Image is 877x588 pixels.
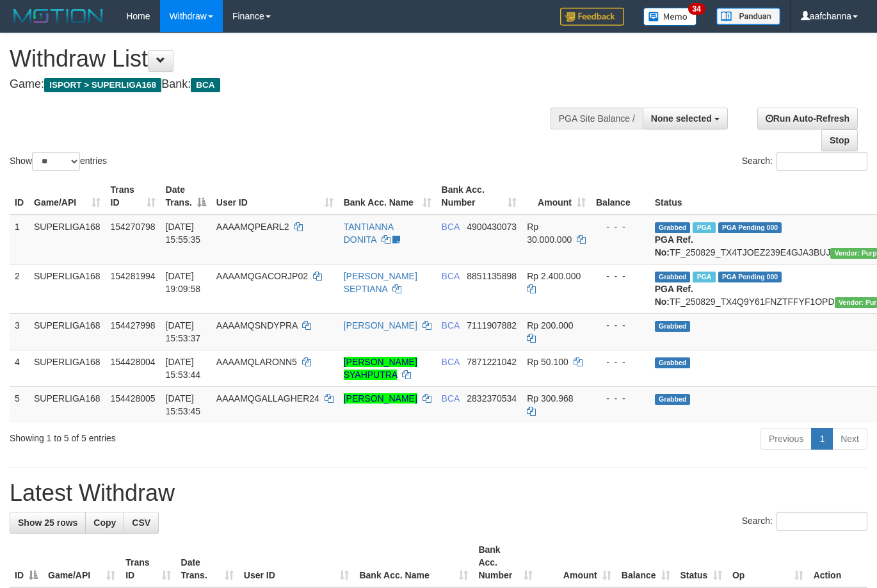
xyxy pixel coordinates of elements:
th: User ID: activate to sort column ascending [211,178,339,215]
span: Copy 7111907882 to clipboard [467,320,517,331]
a: 1 [811,428,833,450]
a: [PERSON_NAME] SYAHPUTRA [344,357,417,380]
a: CSV [124,512,159,534]
div: Showing 1 to 5 of 5 entries [10,427,356,445]
b: PGA Ref. No: [655,234,693,257]
label: Show entries [10,152,107,171]
span: [DATE] 15:53:45 [166,393,201,416]
th: Date Trans.: activate to sort column ascending [176,538,239,587]
span: CSV [132,518,150,528]
div: PGA Site Balance / [551,108,643,129]
th: Op: activate to sort column ascending [727,538,809,587]
span: Rp 2.400.000 [527,271,581,281]
th: Game/API: activate to sort column ascending [29,178,106,215]
a: Copy [85,512,124,534]
span: Marked by aafnonsreyleab [693,272,715,282]
span: 154270798 [111,222,156,232]
label: Search: [742,152,867,171]
label: Search: [742,512,867,531]
span: [DATE] 15:53:37 [166,320,201,343]
a: Next [832,428,867,450]
th: Bank Acc. Number: activate to sort column ascending [473,538,538,587]
th: Action [809,538,867,587]
span: BCA [442,271,460,281]
th: Trans ID: activate to sort column ascending [106,178,161,215]
div: - - - [596,270,645,282]
span: 154427998 [111,320,156,331]
th: ID: activate to sort column descending [10,538,43,587]
span: None selected [651,113,712,124]
span: Copy 8851135898 to clipboard [467,271,517,281]
span: 154281994 [111,271,156,281]
h4: Game: Bank: [10,78,572,91]
span: PGA Pending [718,272,782,282]
td: 2 [10,264,29,313]
h1: Withdraw List [10,46,572,72]
b: PGA Ref. No: [655,284,693,307]
span: AAAAMQGALLAGHER24 [216,393,319,404]
span: BCA [442,393,460,404]
span: Rp 30.000.000 [527,222,572,245]
span: Grabbed [655,394,691,405]
button: None selected [643,108,728,129]
th: Amount: activate to sort column ascending [538,538,616,587]
span: Copy [93,518,116,528]
a: Previous [760,428,812,450]
span: Rp 300.968 [527,393,573,404]
span: AAAAMQLARONN5 [216,357,297,367]
th: Balance [591,178,650,215]
a: Stop [821,129,858,151]
div: - - - [596,220,645,233]
span: BCA [191,78,220,92]
img: Button%20Memo.svg [643,8,697,26]
span: Copy 2832370534 to clipboard [467,393,517,404]
td: SUPERLIGA168 [29,215,106,265]
th: Date Trans.: activate to sort column descending [161,178,211,215]
a: Show 25 rows [10,512,86,534]
span: Show 25 rows [18,518,77,528]
span: Copy 4900430073 to clipboard [467,222,517,232]
td: 5 [10,386,29,423]
span: BCA [442,320,460,331]
span: 154428005 [111,393,156,404]
th: User ID: activate to sort column ascending [239,538,355,587]
a: [PERSON_NAME] SEPTIANA [344,271,417,294]
th: Amount: activate to sort column ascending [522,178,591,215]
span: 154428004 [111,357,156,367]
img: MOTION_logo.png [10,6,107,26]
a: [PERSON_NAME] [344,320,417,331]
img: Feedback.jpg [560,8,624,26]
div: - - - [596,392,645,405]
select: Showentries [32,152,80,171]
td: 3 [10,313,29,350]
th: Trans ID: activate to sort column ascending [120,538,175,587]
span: BCA [442,357,460,367]
td: SUPERLIGA168 [29,350,106,386]
th: Bank Acc. Number: activate to sort column ascending [437,178,522,215]
a: [PERSON_NAME] [344,393,417,404]
a: Run Auto-Refresh [757,108,858,129]
td: SUPERLIGA168 [29,264,106,313]
span: AAAAMQPEARL2 [216,222,289,232]
span: [DATE] 15:53:44 [166,357,201,380]
td: SUPERLIGA168 [29,313,106,350]
span: [DATE] 15:55:35 [166,222,201,245]
img: panduan.png [716,8,780,25]
span: BCA [442,222,460,232]
th: Status: activate to sort column ascending [675,538,727,587]
span: Marked by aafmaleo [693,222,715,233]
span: Grabbed [655,357,691,368]
th: Game/API: activate to sort column ascending [43,538,120,587]
th: Bank Acc. Name: activate to sort column ascending [354,538,473,587]
span: Copy 7871221042 to clipboard [467,357,517,367]
th: ID [10,178,29,215]
span: Grabbed [655,272,691,282]
span: AAAAMQSNDYPRA [216,320,298,331]
td: SUPERLIGA168 [29,386,106,423]
input: Search: [776,152,867,171]
h1: Latest Withdraw [10,480,867,506]
div: - - - [596,355,645,368]
span: [DATE] 19:09:58 [166,271,201,294]
td: 4 [10,350,29,386]
div: - - - [596,319,645,332]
